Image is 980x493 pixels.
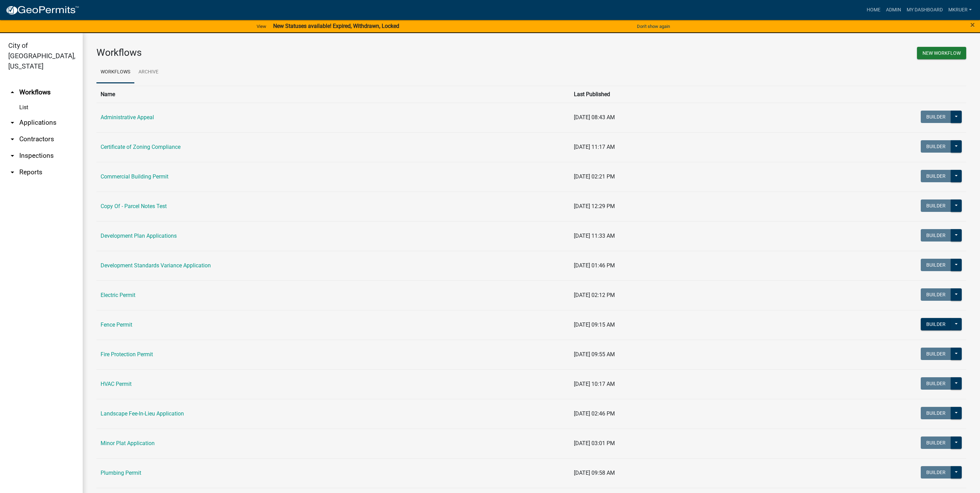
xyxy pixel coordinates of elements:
i: arrow_drop_down [8,119,17,127]
button: Don't show again [634,21,673,32]
a: Commercial Building Permit [101,173,168,180]
span: [DATE] 08:43 AM [574,114,615,121]
a: Plumbing Permit [101,470,141,476]
button: Builder [921,436,951,449]
a: mkruer [946,3,974,17]
a: Archive [134,61,163,83]
button: Close [970,21,975,29]
a: Fence Permit [101,321,132,328]
span: [DATE] 02:12 PM [574,292,615,298]
a: View [254,21,269,32]
span: [DATE] 09:58 AM [574,470,615,476]
button: Builder [921,229,951,242]
h3: Workflows [96,47,526,59]
button: Builder [921,111,951,123]
a: Landscape Fee-In-Lieu Application [101,410,184,417]
button: Builder [921,377,951,390]
span: [DATE] 03:01 PM [574,440,615,446]
button: Builder [921,466,951,479]
a: HVAC Permit [101,381,132,387]
i: arrow_drop_up [8,88,17,96]
i: arrow_drop_down [8,152,17,160]
a: Minor Plat Application [101,440,155,446]
span: [DATE] 09:55 AM [574,351,615,358]
th: Last Published [570,86,766,103]
span: [DATE] 10:17 AM [574,381,615,387]
button: Builder [921,288,951,301]
a: Home [864,3,883,17]
span: × [970,20,975,30]
span: [DATE] 12:29 PM [574,203,615,209]
a: Electric Permit [101,292,135,298]
button: New Workflow [917,47,966,59]
span: [DATE] 02:21 PM [574,173,615,180]
a: Copy Of - Parcel Notes Test [101,203,167,209]
span: [DATE] 01:46 PM [574,262,615,269]
button: Builder [921,259,951,271]
a: Workflows [96,61,134,83]
a: Admin [883,3,904,17]
span: [DATE] 02:46 PM [574,410,615,417]
span: [DATE] 11:33 AM [574,233,615,239]
strong: New Statuses available! Expired, Withdrawn, Locked [273,23,399,29]
button: Builder [921,348,951,360]
a: Administrative Appeal [101,114,154,121]
th: Name [96,86,570,103]
a: My Dashboard [904,3,946,17]
a: Development Standards Variance Application [101,262,211,269]
a: Certificate of Zoning Compliance [101,144,180,150]
span: [DATE] 09:15 AM [574,321,615,328]
span: [DATE] 11:17 AM [574,144,615,150]
button: Builder [921,199,951,212]
a: Development Plan Applications [101,233,177,239]
button: Builder [921,318,951,330]
button: Builder [921,170,951,182]
i: arrow_drop_down [8,135,17,143]
button: Builder [921,140,951,153]
button: Builder [921,407,951,419]
i: arrow_drop_down [8,168,17,176]
a: Fire Protection Permit [101,351,153,358]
